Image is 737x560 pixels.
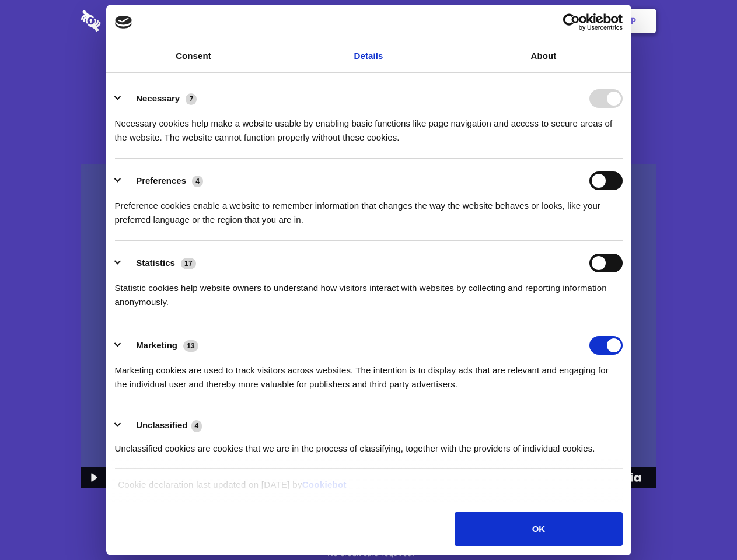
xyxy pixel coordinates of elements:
span: 7 [186,93,197,105]
span: 4 [191,420,202,432]
div: Preference cookies enable a website to remember information that changes the way the website beha... [115,190,623,227]
button: Unclassified (4) [115,418,209,433]
button: Play Video [81,467,105,488]
h4: Auto-redaction of sensitive data, encrypted data sharing and self-destructing private chats. Shar... [81,106,656,145]
span: 17 [181,258,196,269]
label: Marketing [136,340,177,350]
div: Statistic cookies help website owners to understand how visitors interact with websites by collec... [115,272,623,309]
span: 4 [192,176,203,187]
iframe: Drift Widget Chat Controller [679,502,723,546]
label: Statistics [136,258,175,268]
button: Necessary (7) [115,89,204,108]
a: Details [281,40,456,72]
a: Contact [473,3,527,39]
a: About [456,40,631,72]
div: Cookie declaration last updated on [DATE] by [109,478,628,501]
a: Pricing [343,3,393,39]
a: Login [529,3,580,39]
div: Marketing cookies are used to track visitors across websites. The intention is to display ads tha... [115,355,623,391]
div: Necessary cookies help make a website usable by enabling basic functions like page navigation and... [115,108,623,145]
h1: Eliminate Slack Data Loss. [81,52,656,94]
a: Cookiebot [302,480,347,489]
img: logo-wordmark-white-trans-d4663122ce5f474addd5e946df7df03e33cb6a1c49d2221995e7729f52c070b2.svg [81,10,181,32]
img: logo [115,16,132,29]
span: 13 [183,340,198,352]
a: Consent [106,40,281,72]
button: OK [455,512,622,546]
label: Preferences [136,176,186,185]
button: Statistics (17) [115,254,204,272]
button: Marketing (13) [115,336,206,355]
img: Sharesecret [81,164,656,488]
div: Unclassified cookies are cookies that we are in the process of classifying, together with the pro... [115,433,623,456]
a: Usercentrics Cookiebot - opens in a new window [521,13,623,31]
button: Preferences (4) [115,171,211,190]
label: Necessary [136,93,180,103]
